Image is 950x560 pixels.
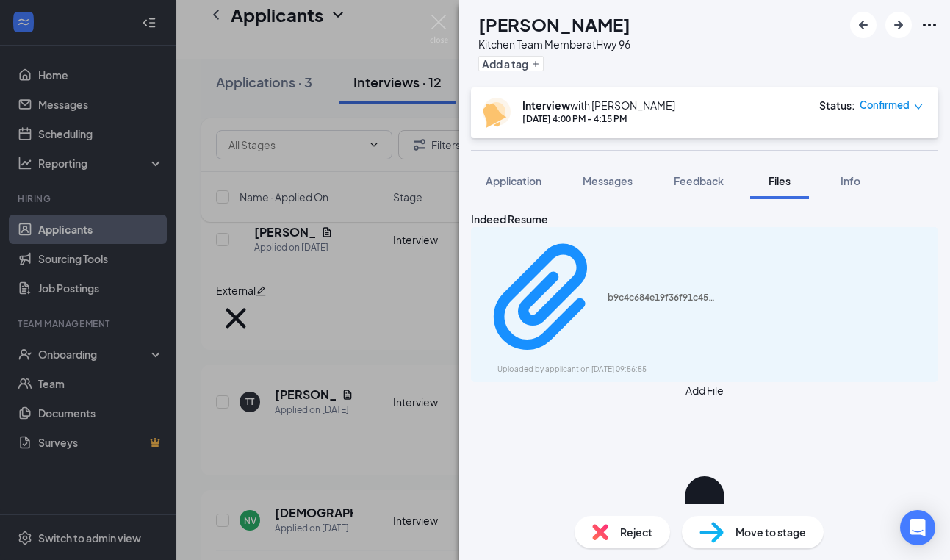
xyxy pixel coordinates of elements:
button: ArrowLeftNew [850,12,877,38]
div: Status : [819,98,855,112]
svg: Ellipses [921,16,938,34]
span: Move to stage [735,524,806,540]
div: Open Intercom Messenger [900,510,935,545]
div: b9c4c684e19f36f91c45832f8a3a2aae.pdf [608,292,718,304]
span: Messages [583,174,633,187]
span: down [913,101,924,112]
button: PlusAdd a tag [478,56,544,71]
h1: [PERSON_NAME] [478,12,630,37]
div: Kitchen Team Member at Hwy 96 [478,37,630,51]
div: with [PERSON_NAME] [522,98,675,112]
button: ArrowRight [885,12,912,38]
svg: ArrowRight [890,16,907,34]
span: Confirmed [860,98,910,112]
div: Indeed Resume [471,211,938,227]
span: Files [769,174,791,187]
span: Feedback [674,174,724,187]
svg: Plus [531,60,540,68]
span: Application [486,174,541,187]
div: [DATE] 4:00 PM - 4:15 PM [522,112,675,125]
svg: ArrowLeftNew [854,16,872,34]
b: Interview [522,98,570,112]
span: Reject [620,524,652,540]
a: Paperclipb9c4c684e19f36f91c45832f8a3a2aae.pdfUploaded by applicant on [DATE] 09:56:55 [480,234,718,376]
div: Uploaded by applicant on [DATE] 09:56:55 [497,364,718,376]
span: Info [841,174,860,187]
svg: Paperclip [480,234,608,362]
